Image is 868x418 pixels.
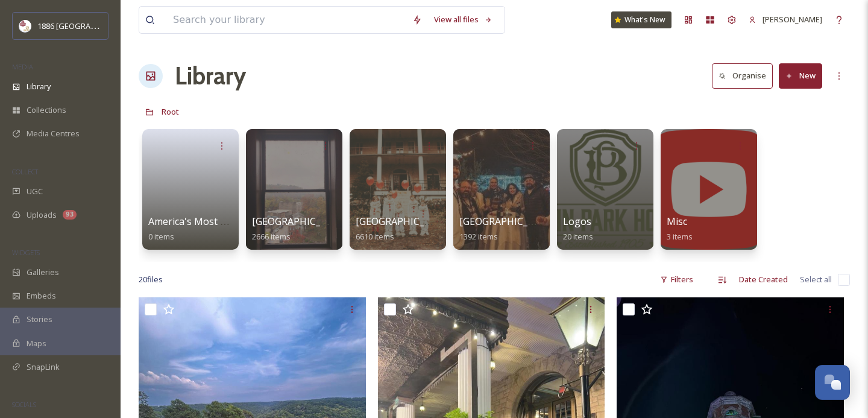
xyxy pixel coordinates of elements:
a: [PERSON_NAME] [743,8,828,31]
span: Uploads [27,209,57,221]
span: 20 items [563,231,593,242]
span: Galleries [27,267,59,278]
span: COLLECT [12,167,38,176]
span: 0 items [148,231,174,242]
span: SnapLink [27,361,60,373]
span: Library [27,81,51,92]
a: Library [175,58,246,94]
div: Date Created [733,268,794,291]
span: UGC [27,186,43,197]
button: New [779,63,822,88]
span: WIDGETS [12,248,40,257]
span: America's Most Haunted Hotel [148,215,286,228]
div: Filters [654,268,699,291]
a: Logos20 items [563,216,593,242]
button: Open Chat [815,365,850,400]
span: Maps [27,338,46,349]
a: America's Most Haunted Hotel0 items [148,216,286,242]
span: 1886 [GEOGRAPHIC_DATA] [37,20,133,31]
span: [PERSON_NAME] [763,14,822,25]
input: Search your library [167,7,406,33]
span: 1392 items [459,231,498,242]
span: 6610 items [356,231,394,242]
span: Misc [667,215,687,228]
a: [GEOGRAPHIC_DATA]1392 items [459,216,556,242]
img: logos.png [19,20,31,32]
span: SOCIALS [12,400,36,409]
span: Select all [800,274,832,285]
span: 3 items [667,231,693,242]
span: [GEOGRAPHIC_DATA] [252,215,349,228]
button: Organise [712,63,773,88]
span: 20 file s [139,274,163,285]
a: [GEOGRAPHIC_DATA]2666 items [252,216,349,242]
a: Misc3 items [667,216,693,242]
span: Root [162,106,179,117]
span: 2666 items [252,231,291,242]
span: Stories [27,314,52,325]
span: Embeds [27,290,56,302]
span: [GEOGRAPHIC_DATA] [459,215,556,228]
span: [GEOGRAPHIC_DATA] [356,215,453,228]
a: [GEOGRAPHIC_DATA]6610 items [356,216,453,242]
a: Root [162,104,179,119]
a: View all files [428,8,498,31]
a: Organise [712,63,779,88]
span: Collections [27,104,66,116]
span: Logos [563,215,591,228]
span: Media Centres [27,128,80,139]
a: What's New [611,11,671,28]
div: 93 [63,210,77,220]
span: MEDIA [12,62,33,71]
